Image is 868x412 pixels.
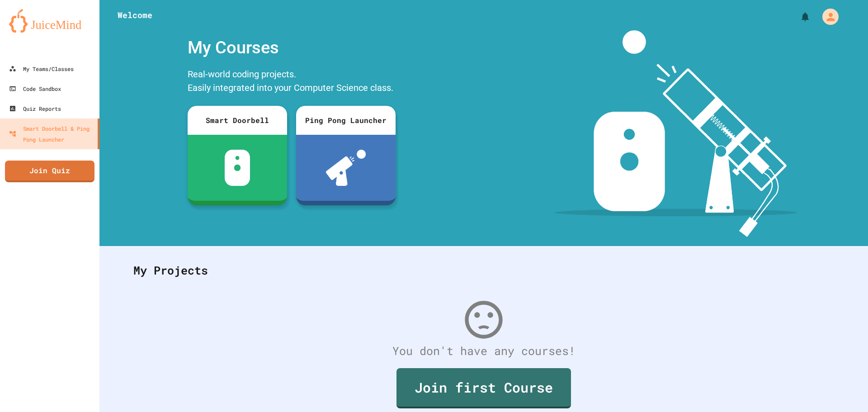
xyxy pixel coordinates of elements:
[783,9,813,24] div: My Notifications
[124,253,843,288] div: My Projects
[124,342,843,360] div: You don't have any courses!
[188,106,287,135] div: Smart Doorbell
[555,30,797,237] img: banner-image-my-projects.png
[225,150,250,186] img: sdb-white.svg
[396,368,571,408] a: Join first Course
[183,30,400,65] div: My Courses
[830,376,859,403] iframe: chat widget
[9,83,61,94] div: Code Sandbox
[296,106,396,135] div: Ping Pong Launcher
[9,9,90,33] img: logo-orange.svg
[326,150,366,186] img: ppl-with-ball.png
[9,103,61,114] div: Quiz Reports
[5,161,94,182] a: Join Quiz
[813,6,841,27] div: My Account
[793,336,859,375] iframe: chat widget
[183,65,400,99] div: Real-world coding projects. Easily integrated into your Computer Science class.
[9,63,74,74] div: My Teams/Classes
[9,123,94,145] div: Smart Doorbell & Ping Pong Launcher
